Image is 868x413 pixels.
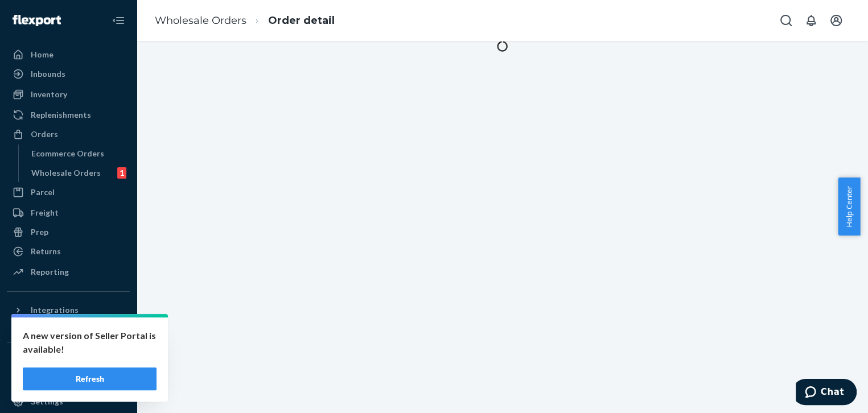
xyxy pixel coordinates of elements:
[31,167,101,179] div: Wholesale Orders
[7,204,130,222] a: Freight
[7,223,130,241] a: Prep
[31,129,58,140] div: Orders
[7,183,130,201] a: Parcel
[7,106,130,124] a: Replenishments
[7,46,130,64] a: Home
[800,9,822,32] button: Open notifications
[7,374,130,388] a: Add Fast Tag
[23,367,157,390] button: Refresh
[796,379,857,407] iframe: Opens a widget where you can chat to one of our agents
[117,167,126,179] div: 1
[7,85,130,104] a: Inventory
[31,49,54,60] div: Home
[26,144,130,163] a: Ecommerce Orders
[7,263,130,281] a: Reporting
[107,9,130,32] button: Close Navigation
[13,15,61,26] img: Flexport logo
[838,177,860,236] button: Help Center
[31,89,67,100] div: Inventory
[155,14,246,27] a: Wholesale Orders
[31,246,61,257] div: Returns
[23,329,157,356] p: A new version of Seller Portal is available!
[7,125,130,143] a: Orders
[7,393,130,411] a: Settings
[7,65,130,83] a: Inbounds
[31,187,55,198] div: Parcel
[31,109,91,121] div: Replenishments
[775,9,797,32] button: Open Search Box
[31,68,65,80] div: Inbounds
[31,148,104,159] div: Ecommerce Orders
[31,226,48,238] div: Prep
[31,304,79,316] div: Integrations
[146,4,344,38] ol: breadcrumbs
[7,352,130,370] button: Fast Tags
[7,242,130,261] a: Returns
[31,396,63,407] div: Settings
[268,14,335,27] a: Order detail
[26,164,130,182] a: Wholesale Orders1
[7,301,130,319] button: Integrations
[825,9,848,32] button: Open account menu
[7,324,130,337] a: Add Integration
[31,266,69,278] div: Reporting
[31,207,59,218] div: Freight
